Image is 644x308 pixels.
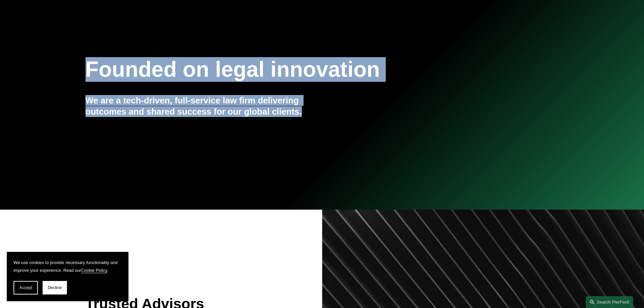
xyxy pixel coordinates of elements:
a: Cookie Policy [81,268,107,273]
a: Search this site [586,296,633,308]
p: We use cookies to provide necessary functionality and improve your experience. Read our . [14,259,122,274]
section: Cookie banner [7,252,128,301]
h1: Founded on legal innovation [86,57,480,82]
span: Decline [48,285,62,290]
button: Accept [14,281,38,294]
h4: We are a tech-driven, full-service law firm delivering outcomes and shared success for our global... [86,95,322,117]
span: Accept [19,285,32,290]
button: Decline [43,281,67,294]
